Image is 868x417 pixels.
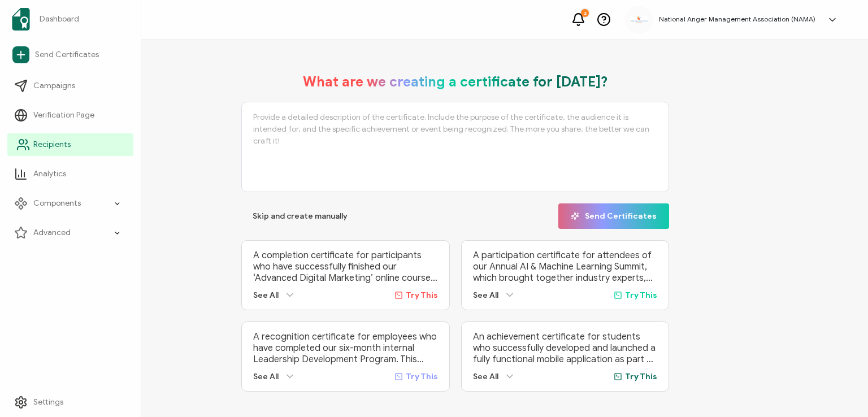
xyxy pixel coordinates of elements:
[33,227,71,238] span: Advanced
[253,331,437,365] p: A recognition certificate for employees who have completed our six-month internal Leadership Deve...
[631,16,648,23] img: 3ca2817c-e862-47f7-b2ec-945eb25c4a6c.jpg
[7,133,133,156] a: Recipients
[12,8,30,31] img: sertifier-logomark-colored.svg
[253,290,279,300] span: See All
[473,290,498,300] span: See All
[406,290,438,300] span: Try This
[33,139,71,150] span: Recipients
[33,168,66,180] span: Analytics
[7,163,133,185] a: Analytics
[581,9,589,17] div: 2
[253,372,279,381] span: See All
[253,250,437,284] p: A completion certificate for participants who have successfully finished our ‘Advanced Digital Ma...
[7,75,133,97] a: Campaigns
[473,331,657,365] p: An achievement certificate for students who successfully developed and launched a fully functiona...
[33,110,94,121] span: Verification Page
[7,391,133,414] a: Settings
[241,203,359,229] button: Skip and create manually
[406,372,438,381] span: Try This
[253,212,348,220] span: Skip and create manually
[473,250,657,284] p: A participation certificate for attendees of our Annual AI & Machine Learning Summit, which broug...
[33,198,81,209] span: Components
[7,104,133,127] a: Verification Page
[40,14,79,25] span: Dashboard
[625,372,657,381] span: Try This
[625,290,657,300] span: Try This
[473,372,498,381] span: See All
[7,3,133,35] a: Dashboard
[558,203,669,229] button: Send Certificates
[33,397,63,408] span: Settings
[35,49,99,60] span: Send Certificates
[7,42,133,68] a: Send Certificates
[33,80,75,92] span: Campaigns
[659,15,815,23] h5: National Anger Management Association (NAMA)
[571,212,657,220] span: Send Certificates
[303,73,608,90] h1: What are we creating a certificate for [DATE]?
